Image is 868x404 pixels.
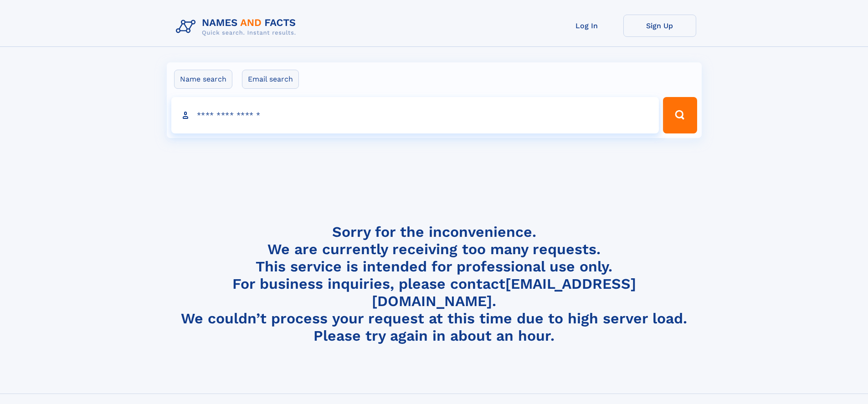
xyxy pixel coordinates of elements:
[172,223,696,345] h4: Sorry for the inconvenience. We are currently receiving too many requests. This service is intend...
[372,275,636,310] a: [EMAIL_ADDRESS][DOMAIN_NAME]
[171,97,659,133] input: search input
[623,15,696,37] a: Sign Up
[174,70,232,89] label: Name search
[242,70,299,89] label: Email search
[663,97,697,133] button: Search Button
[550,15,623,37] a: Log In
[172,15,303,39] img: Logo Names and Facts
